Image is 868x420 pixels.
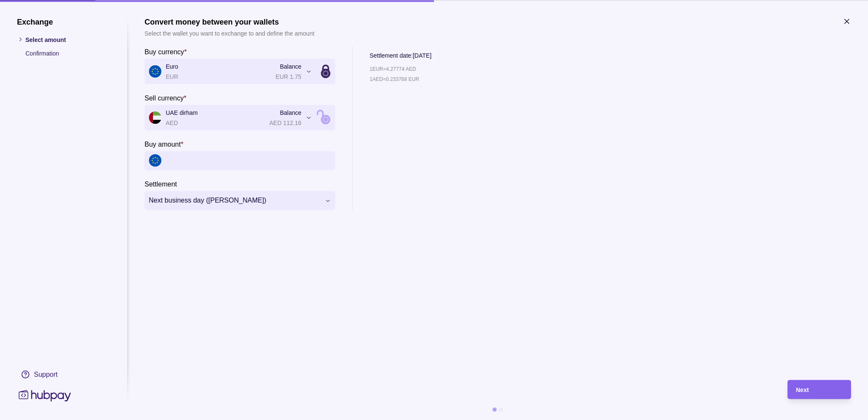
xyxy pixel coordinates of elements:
img: eu [149,154,161,167]
p: Settlement date: [DATE] [370,50,431,60]
h1: Exchange [17,17,110,26]
button: Next [787,380,851,399]
h1: Convert money between your wallets [145,17,314,26]
label: Buy amount [145,139,184,149]
label: Sell currency [145,92,186,103]
p: Settlement [145,180,177,187]
p: Select amount [25,35,110,44]
p: Buy currency [145,48,184,55]
label: Buy currency [145,46,187,56]
input: amount [166,151,331,170]
span: Next [796,387,809,393]
p: Buy amount [145,140,181,147]
p: Sell currency [145,94,184,101]
p: 1 AED = 0.233768 EUR [370,74,419,83]
p: 1 EUR = 4.27774 AED [370,64,416,73]
p: Select the wallet you want to exchange to and define the amount [145,28,314,38]
label: Settlement [145,178,177,189]
a: Support [17,365,110,383]
p: Confirmation [25,48,110,58]
div: Support [34,370,58,379]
